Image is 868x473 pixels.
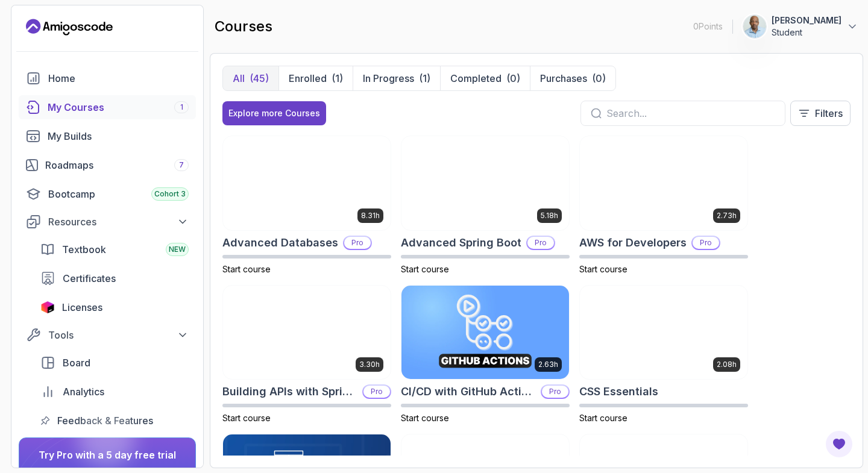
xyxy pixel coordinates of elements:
[579,413,627,423] span: Start course
[359,360,380,369] p: 3.30h
[825,430,854,459] button: Open Feedback Button
[180,102,183,112] span: 1
[289,71,327,86] p: Enrolled
[401,413,449,423] span: Start course
[790,101,851,126] button: Filters
[33,237,196,262] a: textbook
[223,136,391,230] img: Advanced Databases card
[222,264,271,274] span: Start course
[228,107,320,119] div: Explore more Courses
[48,215,189,229] div: Resources
[606,106,775,121] input: Search...
[19,211,196,233] button: Resources
[580,286,747,380] img: CSS Essentials card
[222,413,271,423] span: Start course
[353,66,440,90] button: In Progress(1)
[223,66,278,90] button: All(45)
[717,360,737,369] p: 2.08h
[332,71,343,86] div: (1)
[26,17,113,37] a: Landing page
[743,14,858,39] button: user profile image[PERSON_NAME]Student
[19,182,196,206] a: bootcamp
[580,136,747,230] img: AWS for Developers card
[33,409,196,433] a: feedback
[48,71,189,86] div: Home
[19,153,196,177] a: roadmaps
[401,136,569,230] img: Advanced Spring Boot card
[48,100,189,114] div: My Courses
[772,27,841,39] p: Student
[63,384,104,399] span: Analytics
[222,101,326,125] button: Explore more Courses
[401,234,521,251] h2: Advanced Spring Boot
[527,237,554,249] p: Pro
[506,71,520,86] div: (0)
[542,386,568,398] p: Pro
[33,295,196,319] a: licenses
[215,17,272,36] h2: courses
[57,413,153,428] span: Feedback & Features
[538,360,558,369] p: 2.63h
[33,266,196,290] a: certificates
[233,71,245,86] p: All
[48,129,189,143] div: My Builds
[693,20,723,33] p: 0 Points
[179,160,184,170] span: 7
[154,189,186,199] span: Cohort 3
[33,380,196,404] a: analytics
[363,71,414,86] p: In Progress
[33,351,196,375] a: board
[772,14,841,27] p: [PERSON_NAME]
[19,66,196,90] a: home
[401,264,449,274] span: Start course
[530,66,615,90] button: Purchases(0)
[250,71,269,86] div: (45)
[579,234,687,251] h2: AWS for Developers
[401,383,536,400] h2: CI/CD with GitHub Actions
[815,106,843,121] p: Filters
[717,211,737,221] p: 2.73h
[62,300,102,315] span: Licenses
[45,158,189,172] div: Roadmaps
[62,242,106,257] span: Textbook
[440,66,530,90] button: Completed(0)
[222,383,357,400] h2: Building APIs with Spring Boot
[693,237,719,249] p: Pro
[19,95,196,119] a: courses
[19,124,196,148] a: builds
[169,245,186,254] span: NEW
[743,15,766,38] img: user profile image
[540,71,587,86] p: Purchases
[541,211,558,221] p: 5.18h
[344,237,371,249] p: Pro
[63,271,116,286] span: Certificates
[19,324,196,346] button: Tools
[579,264,627,274] span: Start course
[419,71,430,86] div: (1)
[40,301,55,313] img: jetbrains icon
[361,211,380,221] p: 8.31h
[223,286,391,380] img: Building APIs with Spring Boot card
[48,328,189,342] div: Tools
[579,383,658,400] h2: CSS Essentials
[363,386,390,398] p: Pro
[278,66,353,90] button: Enrolled(1)
[592,71,606,86] div: (0)
[450,71,502,86] p: Completed
[222,234,338,251] h2: Advanced Databases
[63,356,90,370] span: Board
[48,187,189,201] div: Bootcamp
[401,286,569,380] img: CI/CD with GitHub Actions card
